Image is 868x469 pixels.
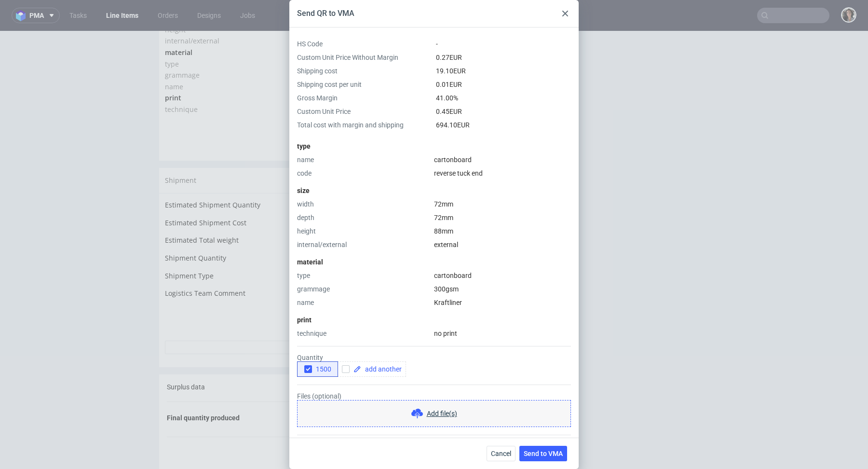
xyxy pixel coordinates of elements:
[491,450,511,457] span: Cancel
[436,94,458,102] span: 41.00 %
[165,28,331,39] td: type
[297,315,571,325] div: print
[167,383,240,391] span: Final quantity produced
[433,143,497,156] button: Manage shipments
[297,8,354,19] div: Send QR to VMA
[297,226,430,236] div: height
[165,221,327,239] td: Shipment Quantity
[387,94,439,107] button: Send to VMA
[297,199,430,209] div: width
[329,90,387,111] a: Download PDF
[165,61,331,73] td: print
[297,39,432,49] div: HS Code
[436,108,462,115] span: 0.45 EUR
[297,298,430,307] div: name
[297,168,430,178] div: code
[434,272,472,279] span: cartonboard
[297,120,432,130] div: Total cost with margin and shipping
[461,384,485,393] span: units
[436,81,462,88] span: 0.01 EUR
[436,40,438,48] span: -
[297,271,430,280] div: type
[297,361,338,377] button: 1500
[297,155,430,165] div: name
[434,330,457,337] span: no print
[165,168,327,186] td: Estimated Shipment Quantity
[487,446,515,461] button: Cancel
[312,365,331,373] span: 1500
[165,310,497,323] button: Showdetails
[297,284,430,294] div: grammage
[165,39,331,50] td: grammage
[427,409,457,418] span: Add file(s)
[519,446,567,461] button: Send to VMA
[327,168,497,186] td: Unknown
[434,200,453,208] span: 72 mm
[165,257,327,278] td: Logistics Team Comment
[297,93,432,103] div: Gross Margin
[297,392,571,427] div: Files (optional)
[159,137,503,162] div: Shipment
[434,299,462,306] span: Kraftliner
[434,227,453,235] span: 88 mm
[297,141,571,151] div: type
[327,186,497,204] td: Unknown
[165,16,331,28] td: material
[165,50,331,62] td: name
[165,186,327,204] td: Estimated Shipment Cost
[165,73,331,84] td: technique
[333,40,358,49] span: 300 gsm
[434,214,453,221] span: 72 mm
[434,156,472,164] span: cartonboard
[434,169,483,177] span: reverse tuck end
[524,450,563,457] span: Send to VMA
[327,221,497,239] td: 1
[297,354,571,377] div: Quantity
[333,28,373,38] span: cartonboard
[434,285,459,293] span: 300 gsm
[297,240,430,249] div: internal/external
[445,282,497,295] button: Update
[439,94,491,107] button: Send to QMS
[165,4,331,16] td: internal/external
[327,239,497,257] td: package
[327,204,497,221] td: Unknown
[436,67,466,75] span: 19.10 EUR
[297,186,571,195] div: size
[333,74,359,83] span: no print
[297,53,432,62] div: Custom Unit Price Without Margin
[434,241,458,248] span: external
[297,329,430,338] div: technique
[436,54,462,61] span: 0.27 EUR
[297,257,571,267] div: material
[436,121,470,129] span: 694.10 EUR
[297,80,432,89] div: Shipping cost per unit
[165,204,327,221] td: Estimated Total weight
[297,213,430,222] div: depth
[165,239,327,257] td: Shipment Type
[333,5,360,14] span: external
[297,66,432,76] div: Shipping cost
[297,107,432,116] div: Custom Unit Price
[167,352,205,360] span: Surplus data
[333,51,364,60] span: Kraftliner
